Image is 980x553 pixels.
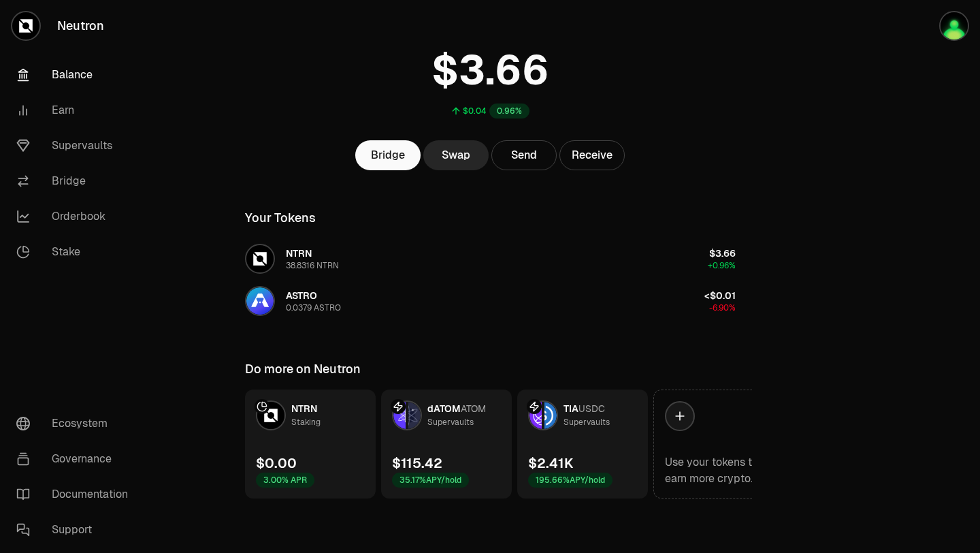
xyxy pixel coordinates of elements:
span: ATOM [461,402,486,415]
span: TIA [563,402,578,415]
a: Swap [423,140,489,170]
span: +0.96% [708,260,736,271]
a: Support [5,512,147,548]
a: Bridge [5,163,147,199]
a: Use your tokens to earn more crypto. [653,390,784,499]
a: TIA LogoUSDC LogoTIAUSDCSupervaults$2.41K195.66%APY/hold [517,390,648,499]
a: Ecosystem [5,406,147,441]
a: Balance [5,57,147,93]
div: 0.96% [489,104,529,118]
img: USDC Logo [544,402,557,429]
a: Orderbook [5,199,147,234]
div: $115.42 [392,454,442,473]
a: Stake [5,234,147,270]
div: Supervaults [563,415,610,429]
a: Bridge [355,140,421,170]
img: ASTRO Logo [246,287,274,315]
div: $0.00 [256,454,297,473]
button: Send [491,140,557,170]
span: dATOM [427,402,461,415]
span: -6.90% [709,302,736,313]
div: Staking [291,415,321,429]
img: NTRN Logo [257,402,284,429]
div: Do more on Neutron [245,360,361,379]
div: 35.17% APY/hold [392,473,469,488]
a: dATOM LogoATOM LogodATOMATOMSupervaults$115.4235.17%APY/hold [381,390,512,499]
a: Documentation [5,477,147,512]
div: $0.04 [463,106,487,116]
span: ASTRO [286,289,317,302]
div: 3.00% APR [256,473,314,488]
div: 0.0379 ASTRO [286,302,341,313]
span: NTRN [291,402,317,415]
span: $3.66 [709,247,736,259]
img: TIA Logo [529,402,542,429]
button: Receive [559,140,625,170]
button: NTRN LogoNTRN38.8316 NTRN$3.66+0.96% [237,238,744,279]
a: NTRN LogoNTRNStaking$0.003.00% APR [245,390,376,499]
div: 38.8316 NTRN [286,260,339,271]
img: dATOM Logo [393,402,406,429]
div: Your Tokens [245,208,316,227]
div: Use your tokens to earn more crypto. [665,454,772,487]
img: Farfadet X Nano X [941,12,968,39]
span: <$0.01 [704,289,736,302]
div: Supervaults [427,415,474,429]
img: ATOM Logo [408,402,421,429]
div: 195.66% APY/hold [528,473,612,488]
span: USDC [578,402,605,415]
span: NTRN [286,247,312,259]
div: $2.41K [528,454,573,473]
a: Governance [5,441,147,477]
a: Supervaults [5,128,147,163]
a: Earn [5,93,147,128]
button: ASTRO LogoASTRO0.0379 ASTRO<$0.01-6.90% [237,281,744,321]
img: NTRN Logo [246,245,274,272]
